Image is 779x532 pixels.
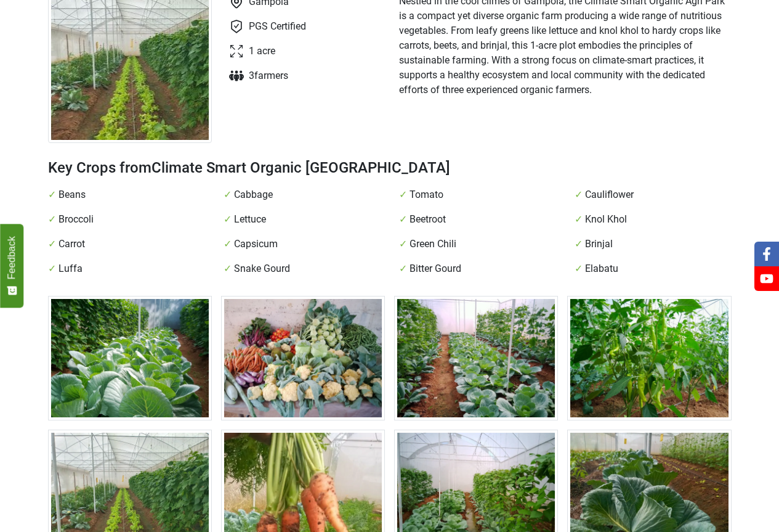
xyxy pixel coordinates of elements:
[48,261,56,276] span: ✓
[410,237,456,252] span: Green Chili
[6,236,17,279] span: Feedback
[48,237,56,252] span: ✓
[585,261,618,276] span: Elabatu
[48,296,212,420] img: Farm at Gampola
[48,158,732,178] h2: Key Crops from Climate Smart Organic [GEOGRAPHIC_DATA]
[575,187,583,202] span: ✓
[224,187,232,202] span: ✓
[410,187,443,202] span: Tomato
[399,187,407,202] span: ✓
[394,296,558,420] img: Farm at Gampola
[410,212,446,227] span: Beetroot
[410,261,461,276] span: Bitter Gourd
[59,261,83,276] span: Luffa
[399,261,407,276] span: ✓
[575,212,583,227] span: ✓
[585,237,613,252] span: Brinjal
[585,212,627,227] span: Knol Khol
[234,237,278,252] span: Capsicum
[234,261,290,276] span: Snake Gourd
[234,187,273,202] span: Cabbage
[224,68,306,83] li: 3 farmer s
[221,296,385,420] img: Farm at Gampola
[59,212,94,227] span: Broccoli
[224,212,232,227] span: ✓
[575,261,583,276] span: ✓
[399,212,407,227] span: ✓
[585,187,634,202] span: Cauliflower
[399,237,407,252] span: ✓
[48,187,56,202] span: ✓
[224,19,306,34] li: PGS Certified
[224,44,306,59] li: 1 acre
[48,212,56,227] span: ✓
[575,237,583,252] span: ✓
[567,296,731,420] img: Farm at Gampola
[224,261,232,276] span: ✓
[59,187,86,202] span: Beans
[234,212,266,227] span: Lettuce
[224,237,232,252] span: ✓
[59,237,85,252] span: Carrot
